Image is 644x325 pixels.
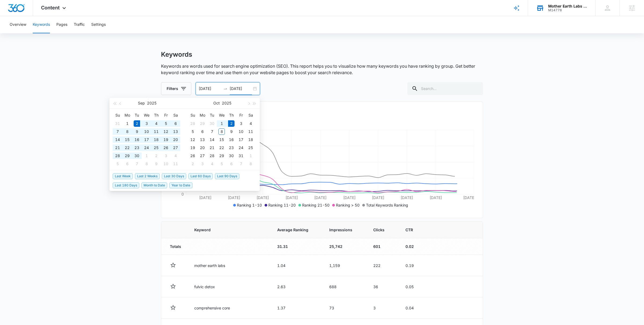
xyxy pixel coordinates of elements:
span: Average Ranking [277,227,309,233]
div: 14 [114,136,121,143]
div: 9 [228,128,235,135]
div: 16 [228,136,235,143]
td: 2025-10-12 [188,136,197,144]
div: 31 [238,153,244,159]
div: 21 [114,145,121,151]
div: 29 [218,153,225,159]
span: Last 60 Days [188,173,213,179]
td: 2025-09-09 [132,128,142,136]
th: Su [113,111,122,120]
div: 2 [153,153,159,159]
div: 4 [209,161,215,167]
td: 2025-10-10 [161,160,171,168]
div: 7 [134,161,140,167]
td: 2025-11-03 [197,160,207,168]
div: 29 [124,153,130,159]
td: 2025-09-21 [113,144,122,152]
div: 27 [172,145,179,151]
div: 1 [124,120,130,127]
div: 2 [228,120,235,127]
button: 2025 [147,98,156,109]
tspan: [DATE] [257,195,269,200]
td: 2025-09-25 [151,144,161,152]
tspan: [DATE] [199,195,211,200]
td: 2025-09-12 [161,128,171,136]
td: 2025-09-10 [142,128,151,136]
td: 2025-10-19 [188,144,197,152]
td: 2025-09-19 [161,136,171,144]
div: 5 [163,120,169,127]
div: 13 [172,128,179,135]
td: 2025-09-03 [142,120,151,128]
div: 1 [143,153,150,159]
td: 2.63 [271,276,323,297]
td: 2025-10-02 [151,152,161,160]
td: 601 [367,238,399,255]
td: 2025-09-06 [171,120,180,128]
td: 2025-09-29 [197,120,207,128]
tspan: [DATE] [286,195,298,200]
td: 2025-10-03 [161,152,171,160]
th: Tu [132,111,142,120]
td: 0.02 [399,238,427,255]
div: 28 [209,153,215,159]
td: 2025-09-28 [188,120,197,128]
span: Total Keywords Ranking [366,203,408,207]
td: 2025-11-05 [217,160,226,168]
td: 2025-09-30 [132,152,142,160]
td: 2025-09-18 [151,136,161,144]
td: 2025-10-16 [226,136,236,144]
div: 20 [172,136,179,143]
td: 2025-11-02 [188,160,197,168]
div: 21 [209,145,215,151]
td: 2025-09-01 [122,120,132,128]
div: 24 [238,145,244,151]
td: 2025-10-01 [217,120,226,128]
div: 1 [218,120,225,127]
td: 2025-11-04 [207,160,217,168]
div: 12 [163,128,169,135]
div: 3 [143,120,150,127]
td: 2025-10-25 [246,144,255,152]
td: 0.05 [399,276,427,297]
div: account name [548,4,587,8]
td: 2025-10-27 [197,152,207,160]
input: End date [230,86,252,92]
span: Ranking 1-10 [237,203,262,207]
span: Impressions [329,227,353,233]
th: Sa [171,111,180,120]
div: 22 [218,145,225,151]
td: 2025-10-20 [197,144,207,152]
td: 2025-10-06 [122,160,132,168]
button: Keywords [33,16,50,33]
button: Settings [91,16,106,33]
div: 6 [228,161,235,167]
div: 27 [199,153,206,159]
div: 4 [247,120,254,127]
span: Keyword [194,227,257,233]
span: Clicks [373,227,385,233]
td: 2025-10-08 [217,128,226,136]
div: 14 [209,136,215,143]
div: 31 [114,120,121,127]
div: 25 [153,145,159,151]
div: 11 [247,128,254,135]
input: Start date [199,86,221,92]
td: 2025-11-08 [246,160,255,168]
td: 2025-09-27 [171,144,180,152]
td: 2025-10-13 [197,136,207,144]
div: 19 [163,136,169,143]
th: Fr [236,111,246,120]
td: 2025-09-13 [171,128,180,136]
td: 0.19 [399,255,427,276]
div: 28 [189,120,196,127]
div: 30 [228,153,235,159]
button: Oct [213,98,220,109]
td: 2025-09-17 [142,136,151,144]
div: 9 [153,161,159,167]
td: mother earth labs [188,255,271,276]
td: 222 [367,255,399,276]
div: 25 [247,145,254,151]
td: 2025-09-02 [132,120,142,128]
th: Mo [197,111,207,120]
